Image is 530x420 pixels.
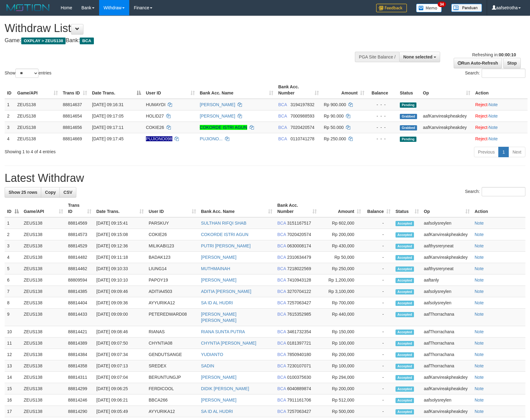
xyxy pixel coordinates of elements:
span: BCA [277,329,286,334]
span: BCA [277,243,286,248]
td: Rp 3,100,000 [319,286,363,297]
td: PETEREDWARD08 [146,309,199,326]
td: ZEUS138 [21,360,66,372]
span: Copy 7230107071 to clipboard [287,363,311,368]
td: · [473,122,528,133]
th: Balance: activate to sort column ascending [363,200,393,217]
a: Note [475,243,484,248]
td: ZEUS138 [15,110,60,122]
span: Copy [45,190,56,195]
td: Rp 100,000 [319,338,363,349]
th: Bank Acc. Number: activate to sort column ascending [275,200,319,217]
a: Note [475,221,484,226]
span: Copy 3270704122 to clipboard [287,289,311,294]
span: Accepted [395,232,414,238]
span: Accepted [395,289,414,294]
td: aafThorrachana [421,338,472,349]
td: [DATE] 09:07:13 [94,360,146,372]
span: 88814669 [63,136,82,141]
td: 13 [5,360,21,372]
th: Action [473,81,528,99]
span: Copy 7020420574 to clipboard [291,125,315,130]
a: Note [475,386,484,391]
td: 3 [5,122,15,133]
a: [PERSON_NAME] [PERSON_NAME] [201,312,236,323]
span: BCA [277,266,286,271]
a: RIANA SUNTA PUTRA [201,329,245,334]
td: 14 [5,372,21,383]
span: BCA [278,136,287,141]
td: aafsolysreylen [421,217,472,229]
a: [PERSON_NAME] [201,278,236,282]
span: Copy 7257063427 to clipboard [287,300,311,305]
th: Amount: activate to sort column ascending [319,200,363,217]
td: ZEUS138 [15,133,60,144]
td: ADITIA4503 [146,286,199,297]
span: COKIE26 [146,125,164,130]
a: Note [475,363,484,368]
td: ZEUS138 [15,99,60,110]
td: aaftanly [421,274,472,286]
span: Rp 50.000 [324,125,344,130]
a: Previous [474,147,499,157]
td: - [363,240,393,252]
td: aafThorrachana [421,360,472,372]
div: - - - [369,136,395,142]
span: [DATE] 09:16:31 [92,102,123,107]
span: Copy 0110741278 to clipboard [291,136,315,141]
td: 2 [5,229,21,240]
th: Game/API: activate to sort column ascending [21,200,66,217]
td: ZEUS138 [21,229,66,240]
a: Note [475,352,484,357]
span: Accepted [395,278,414,283]
th: Bank Acc. Name: activate to sort column ascending [199,200,275,217]
span: [DATE] 09:17:05 [92,114,123,118]
td: 88814482 [66,252,94,263]
a: MUTHMAINAH [201,266,230,271]
td: - [363,326,393,338]
td: [DATE] 09:07:04 [94,372,146,383]
span: Accepted [395,312,414,317]
td: BERUNTUNGJP [146,372,199,383]
span: BCA [277,255,286,260]
span: 88814637 [63,102,82,107]
td: aafsolysreylen [421,297,472,309]
td: 6 [5,274,21,286]
span: Copy 3194197832 to clipboard [291,102,315,107]
th: Bank Acc. Number: activate to sort column ascending [276,81,321,99]
td: 88814358 [66,360,94,372]
td: [DATE] 09:12:36 [94,240,146,252]
a: Note [475,375,484,380]
td: 10 [5,326,21,338]
td: ZEUS138 [21,309,66,326]
td: ZEUS138 [15,122,60,133]
a: Note [475,341,484,346]
a: Next [508,147,525,157]
td: aafKanvireakpheakdey [420,122,473,133]
h4: Game: Bank: [5,38,347,44]
th: Trans ID: activate to sort column ascending [60,81,90,99]
a: [PERSON_NAME] [201,398,236,402]
th: Amount: activate to sort column ascending [321,81,367,99]
td: 88814384 [66,349,94,360]
span: Accepted [395,266,414,272]
td: aafKanvireakpheakdey [421,252,472,263]
span: OXPLAY > ZEUS138 [21,38,66,44]
a: SA ID AL HUDRI [201,300,233,305]
th: Bank Acc. Name: activate to sort column ascending [197,81,276,99]
td: LIUNG14 [146,263,199,274]
input: Search: [482,69,525,78]
a: Note [475,398,484,402]
span: Accepted [395,221,414,226]
span: Accepted [395,301,414,306]
td: [DATE] 09:11:18 [94,252,146,263]
td: aafThorrachana [421,309,472,326]
span: Nama rekening ada tanda titik/strip, harap diedit [146,136,172,141]
strong: 00:00:10 [499,52,516,57]
a: Reject [475,136,488,141]
a: PUTRI [PERSON_NAME] [201,243,251,248]
td: [DATE] 09:09:46 [94,286,146,297]
a: Note [475,409,484,414]
span: Rp 250.000 [324,136,346,141]
td: ZEUS138 [21,263,66,274]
